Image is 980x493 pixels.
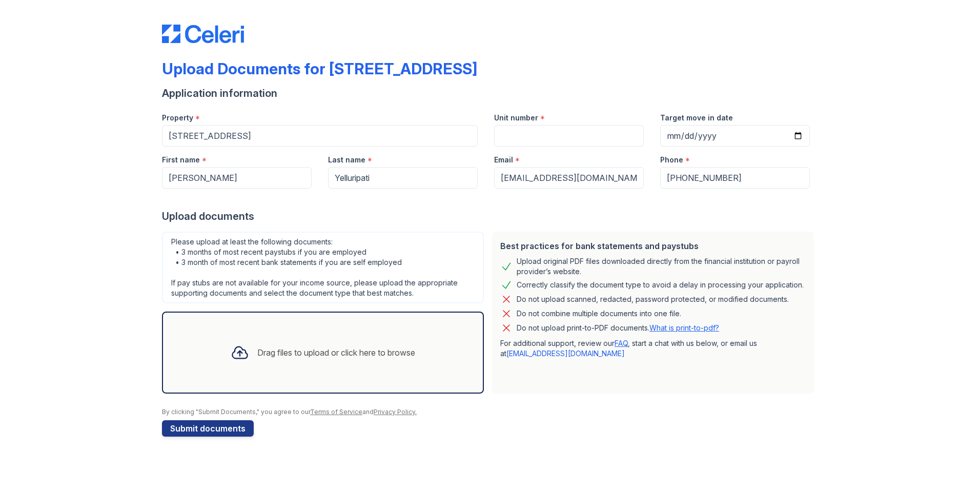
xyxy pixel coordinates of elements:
[162,86,818,100] div: Application information
[494,155,513,165] label: Email
[162,420,254,437] button: Submit documents
[506,349,625,358] a: [EMAIL_ADDRESS][DOMAIN_NAME]
[517,323,719,333] p: Do not upload print-to-PDF documents.
[517,293,789,305] div: Do not upload scanned, redacted, password protected, or modified documents.
[162,232,484,303] div: Please upload at least the following documents: • 3 months of most recent paystubs if you are emp...
[500,240,806,252] div: Best practices for bank statements and paystubs
[517,279,804,291] div: Correctly classify the document type to avoid a delay in processing your application.
[517,307,681,320] div: Do not combine multiple documents into one file.
[162,59,477,78] div: Upload Documents for [STREET_ADDRESS]
[660,113,733,123] label: Target move in date
[328,155,365,165] label: Last name
[257,346,415,359] div: Drag files to upload or click here to browse
[162,25,244,43] img: CE_Logo_Blue-a8612792a0a2168367f1c8372b55b34899dd931a85d93a1a3d3e32e68fde9ad4.png
[649,323,719,332] a: What is print-to-pdf?
[660,155,683,165] label: Phone
[615,339,628,347] a: FAQ
[162,113,193,123] label: Property
[374,408,417,416] a: Privacy Policy.
[517,256,806,277] div: Upload original PDF files downloaded directly from the financial institution or payroll provider’...
[162,209,818,223] div: Upload documents
[162,155,200,165] label: First name
[494,113,538,123] label: Unit number
[162,408,818,416] div: By clicking "Submit Documents," you agree to our and
[500,338,806,359] p: For additional support, review our , start a chat with us below, or email us at
[310,408,362,416] a: Terms of Service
